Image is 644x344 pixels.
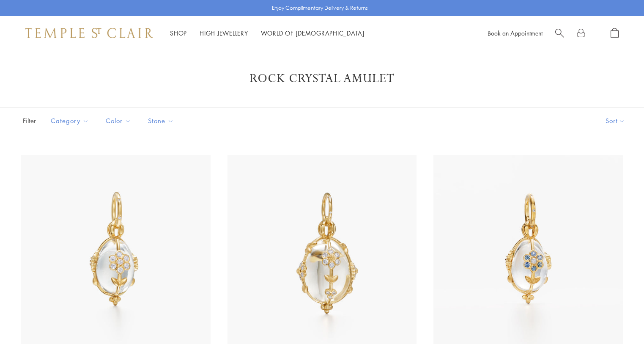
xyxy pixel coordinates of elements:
img: Temple St. Clair [25,28,153,38]
span: Stone [144,116,180,126]
a: World of [DEMOGRAPHIC_DATA]World of [DEMOGRAPHIC_DATA] [261,29,364,37]
a: Open Shopping Bag [611,28,619,39]
span: Color [101,116,137,126]
button: Category [44,111,95,130]
a: Search [555,28,564,39]
p: Enjoy Complimentary Delivery & Returns [272,4,368,12]
a: High JewelleryHigh Jewellery [200,29,248,37]
h1: Rock Crystal Amulet [34,71,610,86]
span: Category [47,116,95,126]
button: Show sort by [586,108,644,134]
button: Stone [142,111,180,130]
a: Book an Appointment [488,29,543,37]
button: Color [99,111,137,130]
nav: Main navigation [170,28,364,39]
a: ShopShop [170,29,187,37]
